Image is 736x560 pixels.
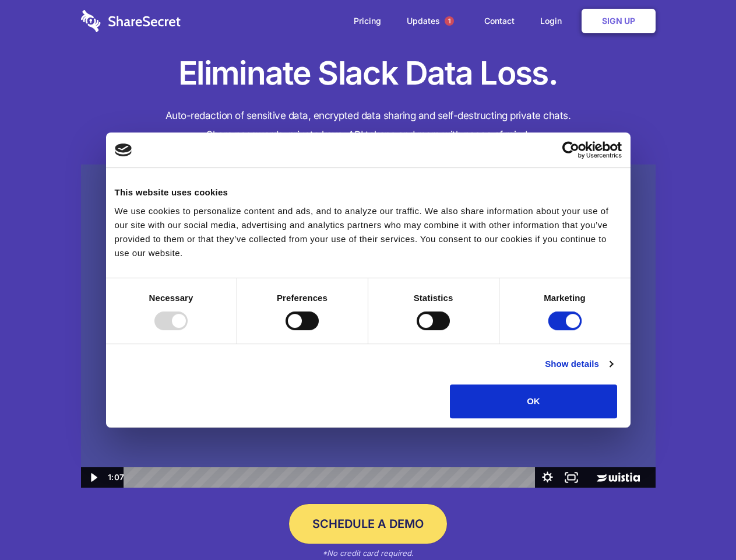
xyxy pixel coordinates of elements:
[289,504,447,544] a: Schedule a Demo
[342,3,393,39] a: Pricing
[529,3,579,39] a: Login
[544,293,586,303] strong: Marketing
[445,16,454,26] span: 1
[81,467,105,488] button: Play Video
[536,467,559,488] button: Show settings menu
[81,106,656,145] h4: Auto-redaction of sensitive data, encrypted data sharing and self-destructing private chats. Shar...
[414,293,453,303] strong: Statistics
[582,9,656,33] a: Sign Up
[322,548,414,558] em: *No credit card required.
[115,204,622,260] div: We use cookies to personalize content and ads, and to analyze our traffic. We also share informat...
[545,357,612,371] a: Show details
[450,384,617,418] button: OK
[277,293,327,303] strong: Preferences
[149,293,193,303] strong: Necessary
[81,164,656,488] img: Sharesecret
[115,143,132,156] img: logo
[520,141,622,159] a: Usercentrics Cookiebot - opens in a new window
[115,185,622,199] div: This website uses cookies
[81,52,656,94] h1: Eliminate Slack Data Loss.
[583,467,655,488] a: Wistia Logo -- Learn More
[133,467,530,488] div: Playbar
[473,3,526,39] a: Contact
[81,10,181,32] img: logo-wordmark-white-trans-d4663122ce5f474addd5e946df7df03e33cb6a1c49d2221995e7729f52c070b2.svg
[559,467,583,488] button: Fullscreen
[678,502,722,546] iframe: Drift Widget Chat Controller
